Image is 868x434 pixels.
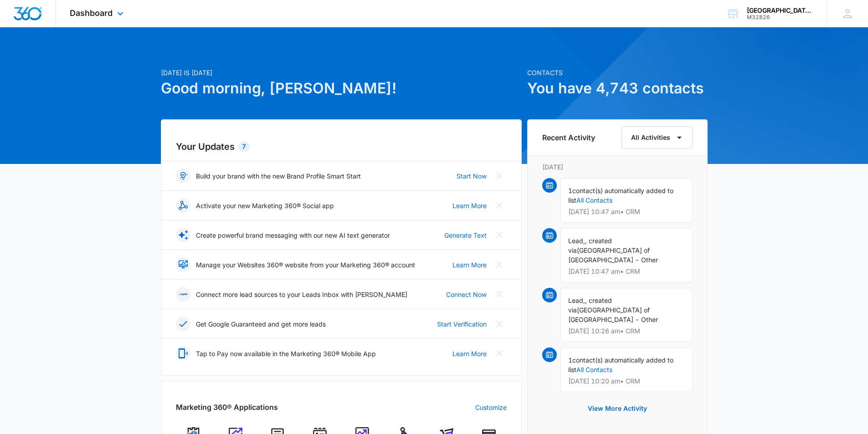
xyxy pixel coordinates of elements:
h1: Good morning, [PERSON_NAME]! [161,77,522,99]
span: Lead, [568,296,585,304]
button: Close [492,317,507,331]
a: Learn More [452,260,487,270]
button: Close [492,346,507,361]
span: , created via [568,296,612,314]
a: Learn More [452,201,487,210]
p: Create powerful brand messaging with our new AI text generator [196,230,390,240]
span: 1 [568,356,572,364]
p: Manage your Websites 360® website from your Marketing 360® account [196,260,415,270]
p: Activate your new Marketing 360® Social app [196,201,334,210]
p: Connect more lead sources to your Leads Inbox with [PERSON_NAME] [196,290,407,299]
button: Close [492,168,507,183]
button: Close [492,257,507,272]
div: account id [747,14,813,20]
button: View More Activity [579,398,656,419]
h1: You have 4,743 contacts [527,77,708,99]
p: Get Google Guaranteed and get more leads [196,319,326,329]
span: , created via [568,237,612,254]
button: Close [492,287,507,301]
div: 7 [238,141,250,152]
button: Close [492,198,507,213]
p: [DATE] is [DATE] [161,68,522,77]
span: Lead, [568,237,585,245]
h2: Marketing 360® Applications [176,402,278,413]
span: [GEOGRAPHIC_DATA] of [GEOGRAPHIC_DATA] - Other [568,246,658,264]
span: [GEOGRAPHIC_DATA] of [GEOGRAPHIC_DATA] - Other [568,306,658,323]
button: All Activities [621,126,693,149]
span: contact(s) automatically added to list [568,187,673,204]
button: Close [492,228,507,242]
p: Tap to Pay now available in the Marketing 360® Mobile App [196,349,376,358]
span: contact(s) automatically added to list [568,356,673,373]
a: Learn More [452,349,487,358]
div: account name [747,7,813,14]
p: [DATE] 10:47 am • CRM [568,268,685,275]
a: Generate Text [444,230,487,240]
p: Contacts [527,68,708,77]
p: [DATE] [542,162,693,172]
a: All Contacts [576,196,612,204]
h6: Recent Activity [542,132,595,143]
a: Customize [475,403,507,412]
a: Start Now [457,171,487,181]
a: Connect Now [446,290,487,299]
span: Dashboard [70,8,113,18]
h2: Your Updates [176,140,507,153]
p: [DATE] 10:26 am • CRM [568,328,685,334]
a: All Contacts [576,366,612,373]
span: 1 [568,187,572,194]
p: [DATE] 10:20 am • CRM [568,378,685,384]
p: [DATE] 10:47 am • CRM [568,209,685,215]
p: Build your brand with the new Brand Profile Smart Start [196,171,361,181]
a: Start Verification [437,319,487,329]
